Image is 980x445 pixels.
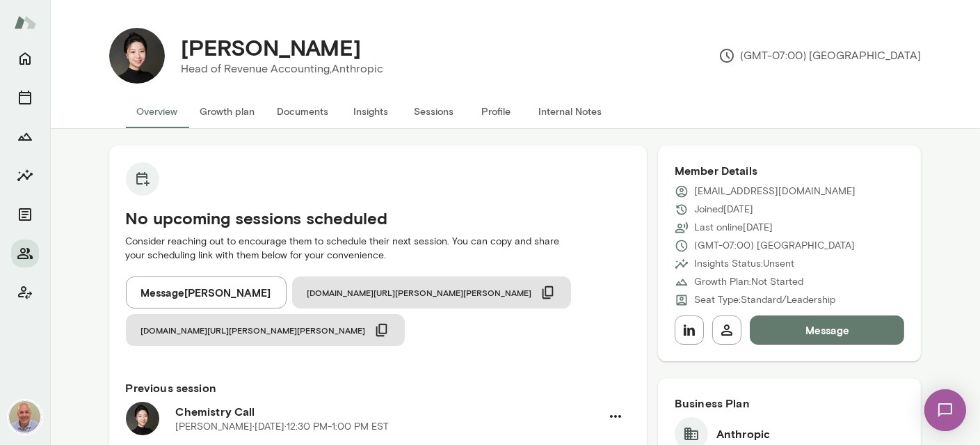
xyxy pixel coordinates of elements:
button: Documents [11,201,39,228]
img: Marc Friedman [8,400,42,434]
h5: No upcoming sessions scheduled [126,207,630,229]
h4: [PERSON_NAME] [182,34,362,61]
p: [PERSON_NAME] · [DATE] · 12:30 PM-1:00 PM EST [176,420,389,434]
p: Seat Type: Standard/Leadership [694,293,835,307]
span: [DOMAIN_NAME][URL][PERSON_NAME][PERSON_NAME] [307,287,532,298]
button: Overview [126,95,189,128]
button: Internal Notes [528,95,613,128]
h6: Member Details [675,162,905,179]
p: [EMAIL_ADDRESS][DOMAIN_NAME] [694,185,856,198]
p: Insights Status: Unsent [694,257,794,271]
button: Growth plan [189,95,266,128]
p: Consider reaching out to encourage them to schedule their next session. You can copy and share yo... [126,235,630,263]
p: Head of Revenue Accounting, Anthropic [182,61,384,77]
button: Message[PERSON_NAME] [126,276,287,309]
span: [DOMAIN_NAME][URL][PERSON_NAME][PERSON_NAME] [141,325,366,336]
p: Last online [DATE] [694,221,773,235]
p: (GMT-07:00) [GEOGRAPHIC_DATA] [718,47,922,64]
button: [DOMAIN_NAME][URL][PERSON_NAME][PERSON_NAME] [126,314,405,346]
button: Sessions [11,84,39,111]
button: Home [11,45,39,72]
p: (GMT-07:00) [GEOGRAPHIC_DATA] [694,239,855,253]
p: Growth Plan: Not Started [694,275,803,289]
h6: Business Plan [675,395,905,412]
h6: Previous session [126,380,630,396]
button: [DOMAIN_NAME][URL][PERSON_NAME][PERSON_NAME] [292,276,571,309]
img: Mento [14,9,36,36]
button: Growth Plan [11,123,39,150]
button: Client app [11,279,39,306]
button: Insights [340,95,403,128]
button: Documents [266,95,340,128]
button: Profile [465,95,528,128]
h6: Chemistry Call [176,403,601,420]
button: Sessions [403,95,465,128]
button: Message [750,315,905,345]
img: Celine Xie [109,28,165,84]
button: Members [11,240,39,267]
p: Joined [DATE] [694,203,753,217]
h6: Anthropic [716,426,770,442]
button: Insights [11,162,39,189]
